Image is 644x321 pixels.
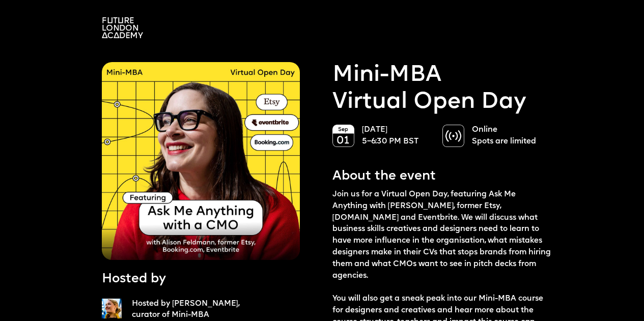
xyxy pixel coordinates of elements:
p: About the event [332,167,436,185]
a: Mini-MBAVirtual Open Day [332,62,526,116]
p: Online Spots are limited [472,125,542,148]
p: [DATE] 5–6:30 PM BST [362,125,432,148]
p: Hosted by [102,270,166,288]
img: A logo saying in 3 lines: Future London Academy [102,17,143,38]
